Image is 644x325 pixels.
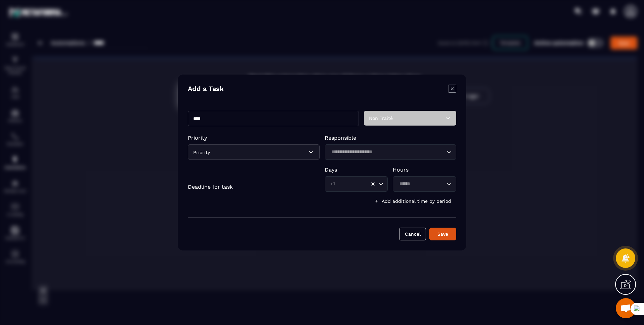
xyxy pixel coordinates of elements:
p: Hours [393,167,456,173]
div: Search for option [325,176,388,192]
div: Mở cuộc trò chuyện [616,298,636,318]
span: +1 [329,180,336,188]
input: Search for option [397,180,445,188]
button: Cancel [399,228,426,240]
button: Save [429,228,456,240]
input: Search for option [336,180,371,188]
span: Non Traité [369,115,393,121]
p: Deadline for task [188,184,233,190]
span: Add additional time by period [382,198,451,204]
div: Search for option [393,176,456,192]
button: Clear Selected [371,182,375,187]
p: Responsible [325,135,457,141]
p: Days [325,167,388,173]
button: Add additional time by period [369,195,456,207]
p: Priority [188,135,320,141]
input: Search for option [329,148,445,156]
h4: Add a Task [188,85,224,94]
span: Priority [193,150,210,155]
div: Search for option [325,144,457,160]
